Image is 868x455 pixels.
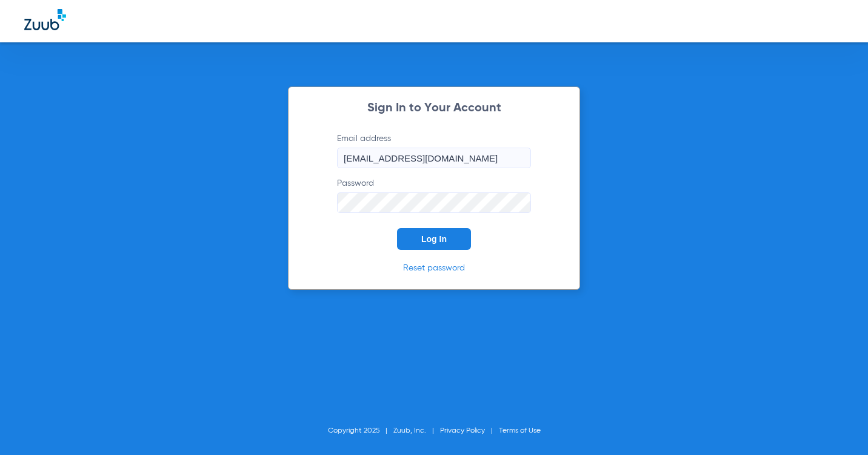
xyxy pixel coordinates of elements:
label: Email address [337,133,531,168]
iframe: Chat Widget [807,397,868,455]
li: Copyright 2025 [328,425,393,437]
input: Email address [337,148,531,168]
h2: Sign In to Your Account [319,102,549,114]
a: Privacy Policy [440,427,485,434]
label: Password [337,177,531,213]
li: Zuub, Inc. [393,425,440,437]
a: Terms of Use [499,427,541,434]
button: Log In [397,228,471,250]
input: Password [337,192,531,213]
span: Log In [421,234,447,244]
img: Zuub Logo [24,9,66,30]
a: Reset password [403,264,465,272]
